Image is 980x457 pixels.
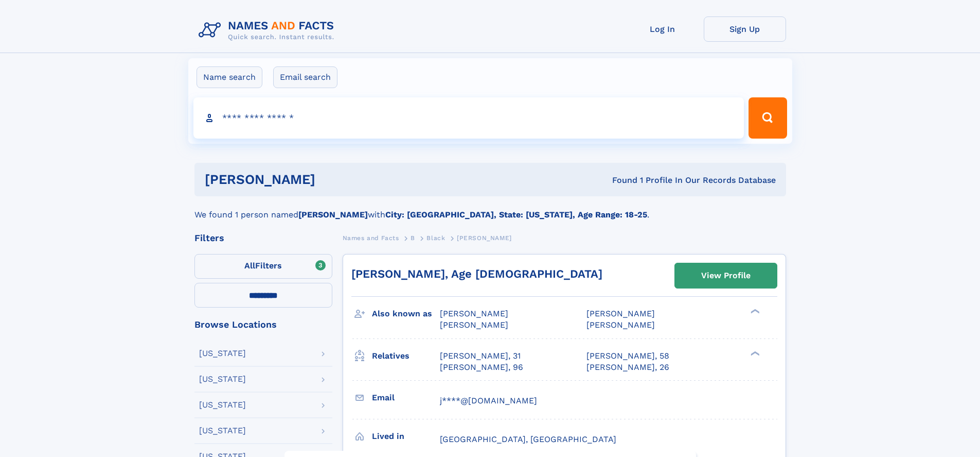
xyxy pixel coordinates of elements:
[385,210,647,219] b: City: [GEOGRAPHIC_DATA], State: [US_STATE], Age Range: 18-25
[440,434,616,444] span: [GEOGRAPHIC_DATA], [GEOGRAPHIC_DATA]
[411,234,415,242] span: B
[194,320,332,329] div: Browse Locations
[194,254,332,279] label: Filters
[199,349,246,358] div: [US_STATE]
[440,320,508,330] span: [PERSON_NAME]
[343,231,399,244] a: Names and Facts
[411,231,415,244] a: B
[351,267,602,280] a: [PERSON_NAME], Age [DEMOGRAPHIC_DATA]
[244,261,255,270] span: All
[205,173,464,186] h1: [PERSON_NAME]
[464,175,776,186] div: Found 1 Profile In Our Records Database
[372,428,440,445] h3: Lived in
[621,16,704,42] a: Log In
[748,308,760,315] div: ❯
[704,16,786,42] a: Sign Up
[675,263,777,288] a: View Profile
[440,350,521,362] a: [PERSON_NAME], 31
[440,309,508,318] span: [PERSON_NAME]
[457,234,512,242] span: [PERSON_NAME]
[426,234,445,242] span: Black
[426,231,445,244] a: Black
[199,401,246,409] div: [US_STATE]
[440,362,523,373] a: [PERSON_NAME], 96
[701,264,751,287] div: View Profile
[273,66,337,88] label: Email search
[194,16,343,44] img: Logo Names and Facts
[586,362,669,373] a: [PERSON_NAME], 26
[586,350,669,362] a: [PERSON_NAME], 58
[199,375,246,383] div: [US_STATE]
[372,305,440,323] h3: Also known as
[748,350,760,357] div: ❯
[199,427,246,435] div: [US_STATE]
[194,233,332,243] div: Filters
[197,66,262,88] label: Name search
[372,347,440,365] h3: Relatives
[749,97,787,139] button: Search Button
[586,309,655,318] span: [PERSON_NAME]
[586,320,655,330] span: [PERSON_NAME]
[298,210,368,219] b: [PERSON_NAME]
[372,389,440,407] h3: Email
[194,196,786,221] div: We found 1 person named with .
[193,97,744,139] input: search input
